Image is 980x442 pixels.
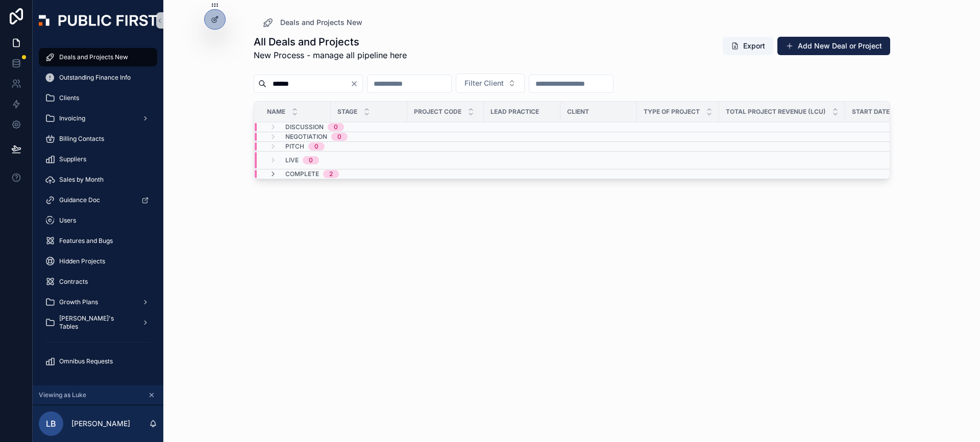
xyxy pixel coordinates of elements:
h1: All Deals and Projects [254,35,407,49]
span: Deals and Projects New [59,53,128,61]
span: Total Project Revenue (LCU) [726,108,826,116]
span: Hidden Projects [59,257,105,265]
span: Features and Bugs [59,237,113,245]
button: Select Button [456,73,525,93]
span: Viewing as Luke [39,391,86,399]
a: Billing Contacts [39,130,157,148]
span: Suppliers [59,155,86,163]
span: Live [285,156,299,164]
a: Features and Bugs [39,232,157,250]
p: [PERSON_NAME] [71,419,130,429]
span: Invoicing [59,114,85,122]
span: Complete [285,170,319,178]
div: 0 [309,156,313,164]
div: scrollable content [33,41,163,384]
a: Contracts [39,273,157,291]
span: Client [567,108,589,116]
div: 2 [329,170,333,178]
span: LB [46,418,56,430]
span: Negotiation [285,133,327,141]
a: Users [39,211,157,230]
span: [PERSON_NAME]'s Tables [59,314,134,331]
span: Pitch [285,142,304,151]
span: Billing Contacts [59,135,104,143]
span: Outstanding Finance Info [59,73,131,82]
span: Users [59,216,76,225]
span: Deals and Projects New [280,17,362,28]
span: Guidance Doc [59,196,100,204]
span: Lead Practice [491,108,539,116]
button: Export [723,37,773,55]
span: Sales by Month [59,176,104,184]
span: Growth Plans [59,298,98,306]
span: Clients [59,94,79,102]
a: Sales by Month [39,170,157,189]
div: 0 [314,142,318,151]
button: Clear [350,80,362,88]
img: App logo [39,15,157,26]
span: Name [267,108,285,116]
a: Outstanding Finance Info [39,68,157,87]
span: Stage [337,108,357,116]
a: Omnibus Requests [39,352,157,371]
a: Growth Plans [39,293,157,311]
span: New Process - manage all pipeline here [254,49,407,61]
span: Project Code [414,108,461,116]
span: Discussion [285,123,324,131]
div: 0 [334,123,338,131]
span: Filter Client [464,78,504,88]
a: Deals and Projects New [39,48,157,66]
a: Guidance Doc [39,191,157,209]
button: Add New Deal or Project [777,37,890,55]
a: [PERSON_NAME]'s Tables [39,313,157,332]
span: Type of Project [644,108,700,116]
a: Clients [39,89,157,107]
a: Suppliers [39,150,157,168]
span: Start Date [852,108,890,116]
a: Deals and Projects New [262,16,362,29]
a: Hidden Projects [39,252,157,271]
span: Omnibus Requests [59,357,113,365]
span: Contracts [59,278,88,286]
div: 0 [337,133,341,141]
a: Invoicing [39,109,157,128]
